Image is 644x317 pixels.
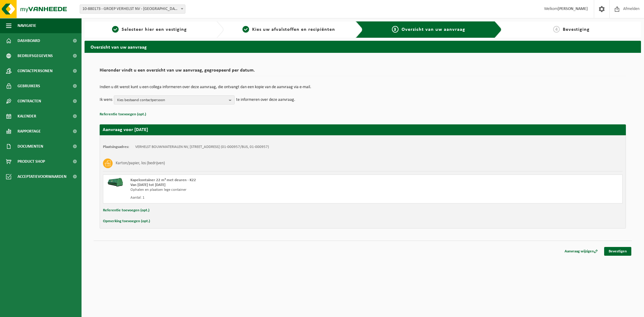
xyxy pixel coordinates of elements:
h2: Overzicht van uw aanvraag [85,41,641,53]
span: Kies bestaand contactpersoon [117,96,226,105]
span: Gebruikers [18,78,40,94]
a: Bevestigen [604,247,631,256]
span: 3 [392,26,399,33]
td: VERHELST BOUWMATERIALEN NV, [STREET_ADDRESS] (01-000957/BUS, 01-000957) [135,145,269,149]
span: Kalender [18,109,36,124]
button: Referentie toevoegen (opt.) [103,207,149,214]
strong: Plaatsingsadres: [103,145,129,149]
a: Aanvraag wijzigen [560,247,602,256]
span: 4 [553,26,560,33]
button: Referentie toevoegen (opt.) [100,110,146,118]
a: 1Selecteer hier een vestiging [88,26,212,33]
span: Selecteer hier een vestiging [122,27,187,32]
span: Navigatie [18,18,36,33]
span: Overzicht van uw aanvraag [402,27,465,32]
span: Acceptatievoorwaarden [18,169,66,184]
h3: Karton/papier, los (bedrijven) [116,158,165,168]
div: Ophalen en plaatsen lege container [130,187,387,192]
span: Product Shop [18,154,45,169]
span: 1 [112,26,119,33]
span: 2 [242,26,249,33]
p: te informeren over deze aanvraag. [236,95,295,104]
span: Rapportage [18,124,41,139]
div: Aantal: 1 [130,195,387,200]
button: Opmerking toevoegen (opt.) [103,217,150,225]
span: Kies uw afvalstoffen en recipiënten [252,27,335,32]
span: Bevestiging [563,27,590,32]
span: Kapelcontainer 22 m³ met deuren - K22 [130,178,196,182]
a: 2Kies uw afvalstoffen en recipiënten [227,26,351,33]
h2: Hieronder vindt u een overzicht van uw aanvraag, gegroepeerd per datum. [100,68,626,76]
span: Contactpersonen [18,63,53,78]
span: Bedrijfsgegevens [18,48,53,63]
span: Dashboard [18,33,40,48]
strong: Van [DATE] tot [DATE] [130,183,165,187]
p: Indien u dit wenst kunt u een collega informeren over deze aanvraag, die ontvangt dan een kopie v... [100,85,626,89]
strong: Aanvraag voor [DATE] [103,127,148,132]
img: HK-XK-22-GN-00.png [106,178,124,187]
span: Contracten [18,94,41,109]
span: Documenten [18,139,43,154]
p: Ik wens [100,95,112,104]
button: Kies bestaand contactpersoon [114,95,235,104]
span: 10-880173 - GROEP VERHELST NV - OOSTENDE [80,5,185,14]
span: 10-880173 - GROEP VERHELST NV - OOSTENDE [80,5,185,13]
strong: [PERSON_NAME] [558,7,588,11]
